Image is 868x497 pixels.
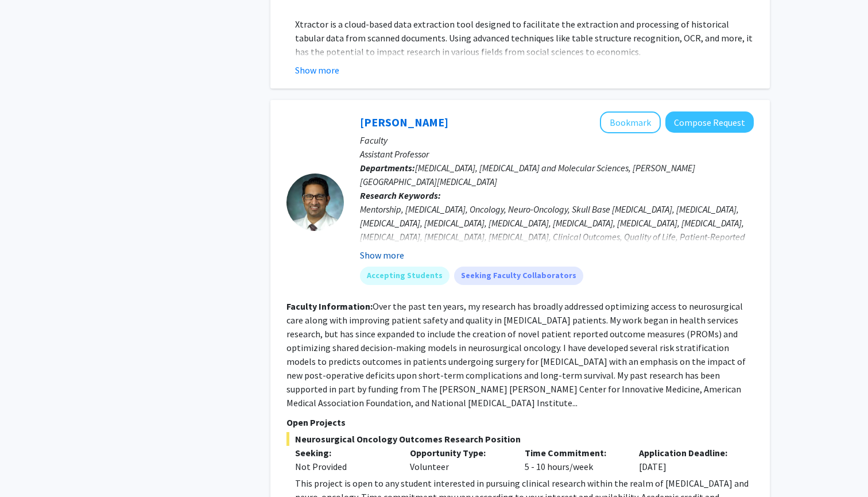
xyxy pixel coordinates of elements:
p: Open Projects [286,415,754,429]
p: Time Commitment: [525,446,622,460]
mat-chip: Seeking Faculty Collaborators [454,267,583,285]
button: Compose Request to Raj Mukherjee [665,111,754,133]
b: Research Keywords: [360,190,441,201]
p: Seeking: [295,446,393,460]
button: Show more [360,248,404,262]
p: Application Deadline: [639,446,737,460]
button: Add Raj Mukherjee to Bookmarks [600,111,661,133]
span: [MEDICAL_DATA], [MEDICAL_DATA] and Molecular Sciences, [PERSON_NAME][GEOGRAPHIC_DATA][MEDICAL_DATA] [360,162,695,187]
fg-read-more: Over the past ten years, my research has broadly addressed optimizing access to neurosurgical car... [286,300,746,409]
div: Mentorship, [MEDICAL_DATA], Oncology, Neuro-Oncology, Skull Base [MEDICAL_DATA], [MEDICAL_DATA], ... [360,202,754,285]
div: Not Provided [295,460,393,473]
p: Assistant Professor [360,147,754,161]
span: Neurosurgical Oncology Outcomes Research Position [286,432,754,446]
button: Show more [295,63,339,77]
b: Departments: [360,162,415,174]
a: [PERSON_NAME] [360,115,448,129]
div: [DATE] [630,446,745,473]
span: Xtractor is a cloud-based data extraction tool designed to facilitate the extraction and processi... [295,18,753,57]
div: Volunteer [401,446,516,473]
b: Faculty Information: [286,300,373,312]
iframe: Chat [9,445,49,488]
p: Faculty [360,133,754,147]
div: 5 - 10 hours/week [516,446,631,473]
p: Opportunity Type: [410,446,507,460]
mat-chip: Accepting Students [360,267,449,285]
